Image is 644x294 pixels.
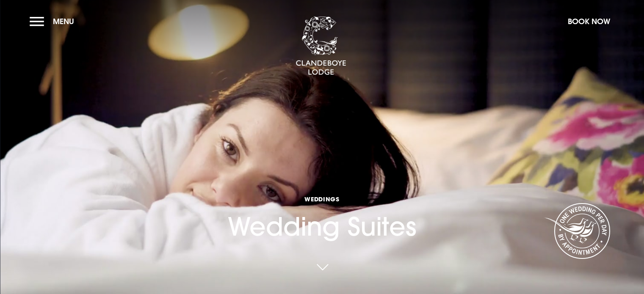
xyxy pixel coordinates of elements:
img: Clandeboye Lodge [296,16,346,76]
span: Weddings [228,195,416,203]
button: Menu [30,12,78,30]
span: Menu [53,16,74,26]
h1: Wedding Suites [228,195,416,242]
button: Book Now [564,12,614,30]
